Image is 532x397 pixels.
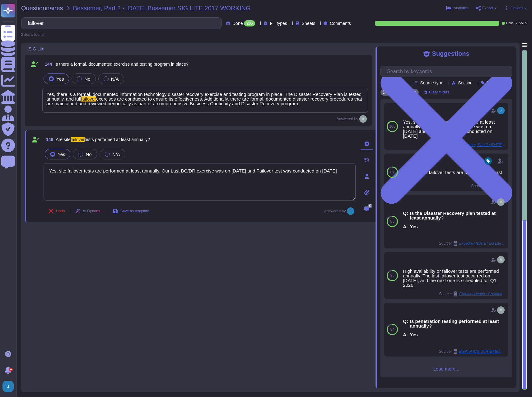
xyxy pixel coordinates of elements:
[244,20,255,26] div: 205
[112,152,120,157] span: N/A
[446,6,469,11] button: Analytics
[83,209,100,213] span: AI Options
[482,6,493,10] span: Export
[81,96,96,102] mark: failover
[44,163,356,201] textarea: Yes, site failover tests are performed at least annually. Our Last BC/DR exercise was on [DATE] a...
[9,368,13,371] div: 9+
[232,21,243,26] span: Done
[384,66,512,77] input: Search by keywords
[403,224,408,229] b: A:
[44,137,53,142] span: 148
[42,62,52,66] span: 144
[403,319,408,328] b: Q:
[44,205,70,217] button: Undo
[368,204,372,208] span: 0
[337,117,358,121] span: Answered by
[410,319,506,328] b: Is penetration testing performed at least annually?
[85,137,150,142] span: tests performed at least annually?
[410,332,418,337] b: Yes
[330,21,351,26] span: Comments
[390,170,394,174] span: 87
[347,207,354,215] img: user
[439,291,506,296] span: Source:
[506,22,515,25] span: Done:
[21,5,63,11] span: Questionnaires
[1,380,18,393] button: user
[58,152,65,157] span: Yes
[324,209,346,213] span: Answered by
[459,350,506,353] span: Bank of [US_STATE] BOK / Bank of [US_STATE] - Relationship
[56,76,64,82] span: Yes
[120,209,149,213] span: Save as template
[84,76,90,82] span: No
[516,22,527,25] span: 205 / 205
[73,5,251,11] span: Bessemer, Part 2 - [DATE] Bessemer SIG LITE 2017 WORKING
[56,209,65,213] span: Undo
[54,62,188,67] span: Is there a formal, documented exercise and testing program in place?
[359,115,367,123] img: user
[21,33,44,36] div: 2 items found
[25,18,215,29] input: Search by keywords
[390,274,394,277] span: 85
[454,6,469,10] span: Analytics
[56,137,70,142] span: Are site
[497,256,505,263] img: user
[439,241,506,246] span: Source:
[439,349,506,354] span: Source:
[29,47,44,51] span: SIG Lite
[410,224,418,229] b: Yes
[497,306,505,314] img: user
[111,76,119,82] span: N/A
[390,220,394,223] span: 86
[108,205,154,217] button: Save as template
[46,96,362,106] span: exercises are conducted to ensure its effectiveness. Additionally, there are formal, documented d...
[86,152,91,157] span: No
[403,269,506,287] div: High availability or failover tests are performed annually. The last failover test occurred on [D...
[302,21,315,26] span: Sheets
[497,198,505,206] img: user
[459,292,506,296] span: Cardinal Health / Cardinal Health
[390,328,394,331] span: 84
[403,332,408,337] b: A:
[71,137,85,142] mark: failover
[497,107,505,114] img: user
[511,6,523,10] span: Options
[46,92,362,102] span: Yes, there is a formal, documented information technology disaster recovery exercise and testing ...
[380,366,512,371] span: Load more...
[2,381,14,392] img: user
[389,125,395,128] span: 100
[270,21,287,26] span: Fill types
[459,242,506,245] span: Expedia / [DATE] EG Lite Vendor Assessment Questionnaire v 2.0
